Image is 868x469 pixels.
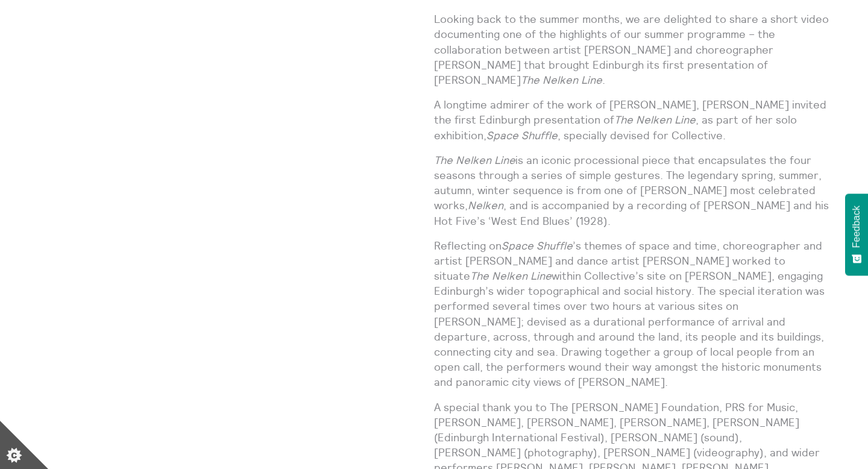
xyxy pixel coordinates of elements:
em: The Nelken Line [614,113,696,127]
p: Looking back to the summer months, we are delighted to share a short video documenting one of the... [434,11,829,87]
span: Feedback [851,206,862,248]
em: The Nelken Line [470,269,552,283]
em: The Nelken Line [434,153,515,167]
em: Space Shuffle [486,128,558,142]
p: A longtime admirer of the work of [PERSON_NAME], [PERSON_NAME] invited the first Edinburgh presen... [434,97,829,143]
p: Reflecting on ’s themes of space and time, choreographer and artist [PERSON_NAME] and dance artis... [434,238,829,390]
button: Feedback - Show survey [845,194,868,275]
em: The Nelken Line [521,73,602,87]
p: is an iconic processional piece that encapsulates the four seasons through a series of simple ges... [434,153,829,228]
em: Space Shuffle [502,239,573,253]
em: Nelken [468,198,503,212]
